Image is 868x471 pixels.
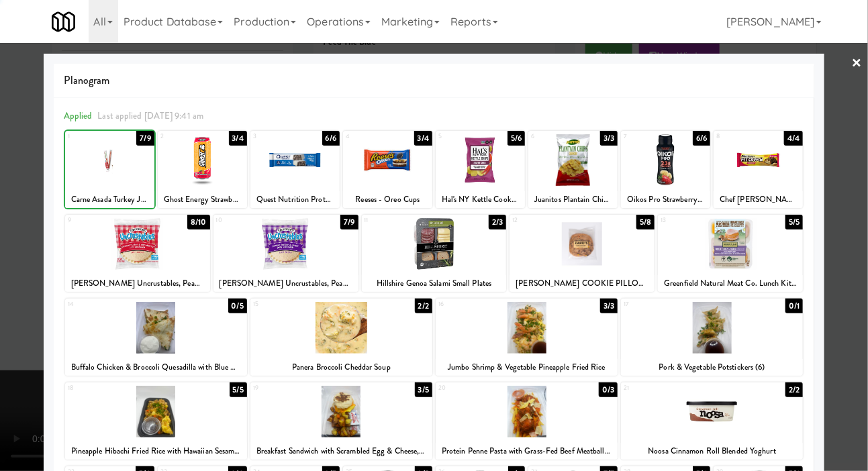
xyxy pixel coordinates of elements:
[621,299,803,376] div: 170/1Pork & Vegetable Potstickers (6)
[345,191,430,208] div: Reeses - Oreo Cups
[362,215,507,292] div: 112/3Hillshire Genoa Salami Small Plates
[512,215,582,226] div: 12
[65,359,247,376] div: Buffalo Chicken & Broccoli Quesadilla with Blue Cheese Dip
[322,131,340,146] div: 6/6
[216,215,286,226] div: 10
[250,443,432,460] div: Breakfast Sandwich with Scrambled Egg & Cheese, Home-Fried Potatoes & Ketchup
[436,299,618,376] div: 163/3Jumbo Shrimp & Vegetable Pineapple Fried Rice
[600,299,618,313] div: 3/3
[362,275,507,292] div: Hillshire Genoa Salami Small Plates
[510,275,655,292] div: [PERSON_NAME] COOKIE PILLOW BAKED M&M CHOCOLATE CHUNK
[624,382,712,394] div: 21
[253,382,342,394] div: 19
[229,131,247,146] div: 3/4
[136,131,154,146] div: 7/9
[658,275,803,292] div: Greenfield Natural Meat Co. Lunch Kit, Smoked, Turkey & Cheese
[253,299,342,310] div: 15
[599,382,618,397] div: 0/3
[438,359,616,376] div: Jumbo Shrimp & Vegetable Pineapple Fried Rice
[228,299,247,313] div: 0/5
[365,215,434,226] div: 11
[621,382,803,460] div: 212/2Noosa Cinnamon Roll Blended Yoghurt
[213,275,358,292] div: [PERSON_NAME] Uncrustables, Peanut Butter & Grape Jelly Sandwich
[250,359,432,376] div: Panera Broccoli Cheddar Soup
[621,443,803,460] div: Noosa Cinnamon Roll Blended Yoghurt
[253,131,295,142] div: 3
[65,191,154,208] div: Carne Asada Turkey Jerky
[64,70,805,91] span: Planogram
[68,299,156,310] div: 14
[785,215,803,229] div: 5/5
[600,131,618,146] div: 3/3
[250,299,432,376] div: 152/2Panera Broccoli Cheddar Soup
[621,131,710,208] div: 76/6Oikos Pro Strawberry Banana Cultured Dairy Drink, 23g Protein, 7 fl oz Bottle
[158,131,247,208] div: 23/4Ghost Energy Strawbango
[852,43,863,85] a: ×
[343,131,432,208] div: 43/4Reeses - Oreo Cups
[624,299,712,310] div: 17
[68,131,110,142] div: 1
[52,10,75,34] img: Micromart
[530,191,616,208] div: Juanitos Plantain Chips (Spicy)
[415,382,432,397] div: 3/5
[68,382,156,394] div: 18
[693,131,710,146] div: 6/6
[250,191,340,208] div: Quest Nutrition Protein Bar Cookies and Cream, 1.83 OZ
[65,299,247,376] div: 140/5Buffalo Chicken & Broccoli Quesadilla with Blue Cheese Dip
[67,275,208,292] div: [PERSON_NAME] Uncrustables, Peanut Butter & Strawberry Jelly Sandwich
[489,215,506,229] div: 2/3
[438,299,527,310] div: 16
[160,131,203,142] div: 2
[436,359,618,376] div: Jumbo Shrimp & Vegetable Pineapple Fried Rice
[230,382,247,397] div: 5/5
[784,131,803,146] div: 4/4
[621,359,803,376] div: Pork & Vegetable Potstickers (6)
[436,443,618,460] div: Protein Penne Pasta with Grass-Fed Beef Meatballs & Vodka Sauce
[215,275,356,292] div: [PERSON_NAME] Uncrustables, Peanut Butter & Grape Jelly Sandwich
[436,382,618,460] div: 200/3Protein Penne Pasta with Grass-Fed Beef Meatballs & Vodka Sauce
[415,299,432,313] div: 2/2
[512,275,653,292] div: [PERSON_NAME] COOKIE PILLOW BAKED M&M CHOCOLATE CHUNK
[252,443,430,460] div: Breakfast Sandwich with Scrambled Egg & Cheese, Home-Fried Potatoes & Ketchup
[623,191,708,208] div: Oikos Pro Strawberry Banana Cultured Dairy Drink, 23g Protein, 7 fl oz Bottle
[252,359,430,376] div: Panera Broccoli Cheddar Soup
[65,215,210,292] div: 98/10[PERSON_NAME] Uncrustables, Peanut Butter & Strawberry Jelly Sandwich
[528,131,618,208] div: 63/3Juanitos Plantain Chips (Spicy)
[438,131,481,142] div: 5
[661,215,730,226] div: 13
[508,131,525,146] div: 5/6
[65,443,247,460] div: Pineapple Hibachi Fried Rice with Hawaiian Sesame Soy Sauce
[510,215,655,292] div: 125/8[PERSON_NAME] COOKIE PILLOW BAKED M&M CHOCOLATE CHUNK
[623,359,801,376] div: Pork & Vegetable Potstickers (6)
[65,382,247,460] div: 185/5Pineapple Hibachi Fried Rice with Hawaiian Sesame Soy Sauce
[785,299,803,313] div: 0/1
[364,275,505,292] div: Hillshire Genoa Salami Small Plates
[343,191,432,208] div: Reeses - Oreo Cups
[250,382,432,460] div: 193/5Breakfast Sandwich with Scrambled Egg & Cheese, Home-Fried Potatoes & Ketchup
[213,215,358,292] div: 107/9[PERSON_NAME] Uncrustables, Peanut Butter & Grape Jelly Sandwich
[636,215,655,229] div: 5/8
[624,131,666,142] div: 7
[436,131,525,208] div: 55/6Hal's NY Kettle Cooked Potato Chips, Sweet Chili, 2 oz Bags
[714,191,803,208] div: Chef [PERSON_NAME] Fit Crunch High Protein Bars
[250,131,340,208] div: 36/6Quest Nutrition Protein Bar Cookies and Cream, 1.83 OZ
[65,131,154,208] div: 17/9Carne Asada Turkey Jerky
[346,131,388,142] div: 4
[438,382,527,394] div: 20
[658,215,803,292] div: 135/5Greenfield Natural Meat Co. Lunch Kit, Smoked, Turkey & Cheese
[97,109,203,122] span: Last applied [DATE] 9:41 am
[660,275,801,292] div: Greenfield Natural Meat Co. Lunch Kit, Smoked, Turkey & Cheese
[64,109,93,122] span: Applied
[785,382,803,397] div: 2/2
[67,359,245,376] div: Buffalo Chicken & Broccoli Quesadilla with Blue Cheese Dip
[160,191,245,208] div: Ghost Energy Strawbango
[621,191,710,208] div: Oikos Pro Strawberry Banana Cultured Dairy Drink, 23g Protein, 7 fl oz Bottle
[438,443,616,460] div: Protein Penne Pasta with Grass-Fed Beef Meatballs & Vodka Sauce
[716,191,801,208] div: Chef [PERSON_NAME] Fit Crunch High Protein Bars
[252,191,338,208] div: Quest Nutrition Protein Bar Cookies and Cream, 1.83 OZ
[436,191,525,208] div: Hal's NY Kettle Cooked Potato Chips, Sweet Chili, 2 oz Bags
[716,131,759,142] div: 8
[67,191,152,208] div: Carne Asada Turkey Jerky
[438,191,523,208] div: Hal's NY Kettle Cooked Potato Chips, Sweet Chili, 2 oz Bags
[623,443,801,460] div: Noosa Cinnamon Roll Blended Yoghurt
